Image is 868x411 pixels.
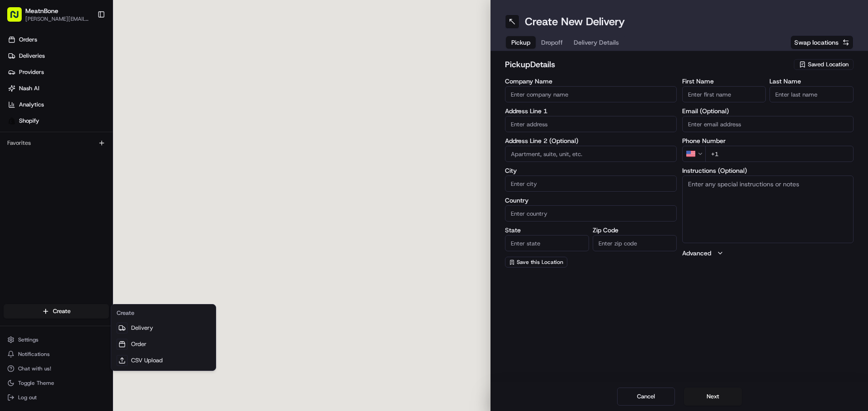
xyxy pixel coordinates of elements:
[4,136,109,150] div: Favorites
[505,108,677,114] label: Address Line 1
[682,108,854,114] label: Email (Optional)
[19,84,39,92] span: Nash AI
[85,202,145,211] span: API Documentation
[18,165,25,172] img: 1736555255976-a54dd68f-1ca7-489b-9aae-adbdc363a1c4
[73,198,149,214] a: 💻API Documentation
[511,38,530,47] span: Pickup
[68,164,71,171] span: •
[505,175,677,192] input: Enter city
[682,249,711,258] label: Advanced
[19,117,39,125] span: Shopify
[682,167,854,174] label: Instructions (Optional)
[140,115,165,126] button: See all
[505,116,677,132] input: Enter address
[505,86,677,102] input: Enter company name
[684,388,742,406] button: Next
[593,235,677,251] input: Enter zip code
[9,131,24,146] img: Alwin
[18,351,50,358] span: Notifications
[18,379,54,387] span: Toggle Theme
[18,140,25,148] img: 1736555255976-a54dd68f-1ca7-489b-9aae-adbdc363a1c4
[9,86,25,102] img: 1736555255976-a54dd68f-1ca7-489b-9aae-adbdc363a1c4
[593,227,677,233] label: Zip Code
[505,227,589,233] label: State
[808,60,849,69] span: Saved Location
[18,336,38,343] span: Settings
[76,203,84,210] div: 💻
[73,164,91,171] span: [DATE]
[19,101,44,109] span: Analytics
[9,203,16,210] div: 📗
[505,235,589,251] input: Enter state
[80,140,99,147] span: [DATE]
[505,167,677,174] label: City
[19,52,45,60] span: Deliveries
[64,223,109,231] a: Powered byPylon
[5,198,73,214] a: 📗Knowledge Base
[18,394,37,401] span: Log out
[41,95,124,102] div: We're available if you need us!
[574,38,619,47] span: Delivery Details
[541,38,563,47] span: Dropoff
[9,117,58,125] div: Past conversations
[19,36,37,44] span: Orders
[154,89,165,100] button: Start new chat
[769,86,854,102] input: Enter last name
[794,38,839,47] span: Swap locations
[75,140,78,147] span: •
[617,388,675,406] button: Cancel
[53,307,71,315] span: Create
[9,156,24,170] img: Regen Pajulas
[682,86,766,102] input: Enter first name
[505,138,677,144] label: Address Line 2 (Optional)
[25,15,90,23] span: [PERSON_NAME][EMAIL_ADDRESS][DOMAIN_NAME]
[90,224,109,231] span: Pylon
[8,117,15,125] img: Shopify logo
[113,320,214,336] a: Delivery
[41,86,148,95] div: Start new chat
[525,14,625,29] h1: Create New Delivery
[28,164,66,171] span: Regen Pajulas
[9,36,165,51] p: Welcome 👋
[113,336,214,352] a: Order
[25,6,58,15] span: MeatnBone
[705,146,854,162] input: Enter phone number
[19,68,44,76] span: Providers
[113,352,214,369] a: CSV Upload
[682,78,766,84] label: First Name
[505,205,677,222] input: Enter country
[682,116,854,132] input: Enter email address
[505,197,677,203] label: Country
[682,138,854,144] label: Phone Number
[28,140,73,147] span: [PERSON_NAME]
[19,86,35,102] img: 1724597045416-56b7ee45-8013-43a0-a6f9-03cb97ddad50
[18,365,51,372] span: Chat with us!
[517,259,563,266] span: Save this Location
[24,58,149,68] input: Clear
[113,306,214,320] div: Create
[18,202,69,211] span: Knowledge Base
[505,58,788,71] h2: pickup Details
[505,146,677,162] input: Apartment, suite, unit, etc.
[769,78,854,84] label: Last Name
[505,78,677,84] label: Company Name
[9,9,27,27] img: Nash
